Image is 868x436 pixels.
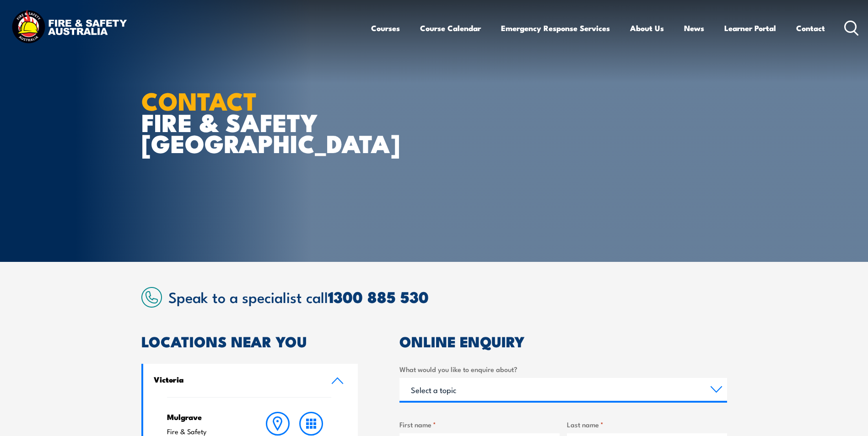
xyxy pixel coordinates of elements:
[796,16,825,40] a: Contact
[371,16,400,40] a: Courses
[154,374,318,384] h4: Victoria
[724,16,776,40] a: Learner Portal
[684,16,704,40] a: News
[141,81,257,119] strong: CONTACT
[167,412,243,422] h4: Mulgrave
[567,419,727,430] label: Last name
[143,364,358,397] a: Victoria
[168,288,727,305] h2: Speak to a specialist call
[141,335,358,347] h2: LOCATIONS NEAR YOU
[141,90,367,154] h1: FIRE & SAFETY [GEOGRAPHIC_DATA]
[399,335,727,347] h2: ONLINE ENQUIRY
[420,16,481,40] a: Course Calendar
[399,364,727,374] label: What would you like to enquire about?
[501,16,610,40] a: Emergency Response Services
[328,284,429,308] a: 1300 885 530
[630,16,664,40] a: About Us
[399,419,560,430] label: First name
